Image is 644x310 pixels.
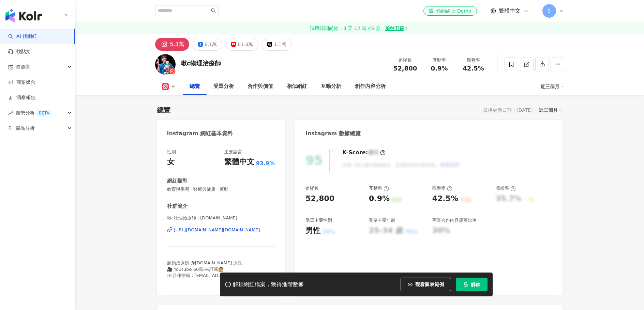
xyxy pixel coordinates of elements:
[463,282,468,287] span: lock
[540,81,564,92] div: 近三個月
[305,185,319,191] div: 追蹤數
[8,48,31,55] a: 找貼文
[8,94,35,101] a: 洞察報告
[539,106,563,114] div: 近三個月
[226,38,258,51] button: 61.8萬
[157,105,170,115] div: 總覽
[432,185,452,191] div: 觀看率
[355,82,386,91] div: 創作內容分析
[305,193,334,204] div: 52,800
[193,38,222,51] button: 8.1萬
[238,40,253,49] div: 61.8萬
[16,105,52,121] span: 趨勢分析
[463,65,484,72] span: 42.5%
[213,82,234,91] div: 受眾分析
[287,82,307,91] div: 相似網紅
[167,177,188,185] div: 網紅類型
[233,281,304,288] div: 解鎖網紅檔案，獲得進階數據
[429,7,471,14] div: 預約線上 Demo
[167,157,175,167] div: 女
[305,217,332,223] div: 受眾主要性別
[369,185,389,191] div: 互動率
[167,260,272,284] span: 起動治療所 @[DOMAIN_NAME] 所長 🎥 YouTube 60萬-來訂閱🙋 📧合作信箱：[EMAIL_ADDRESS][DOMAIN_NAME] 📝線上 | 體態改良 - 折扣碼「ju...
[342,149,386,156] div: K-Score :
[321,82,341,91] div: 互動分析
[5,9,42,22] img: logo
[262,38,291,51] button: 1.1萬
[305,226,320,236] div: 男性
[548,7,551,15] span: S
[8,111,13,115] span: rise
[499,7,521,15] span: 繁體中文
[256,160,275,167] span: 93.9%
[174,227,260,233] div: [URL][DOMAIN_NAME][DOMAIN_NAME]
[167,215,275,221] span: 啾c物理治療師 | [DOMAIN_NAME]
[167,149,176,155] div: 性別
[401,278,451,291] button: 觀看圖表範例
[224,149,242,155] div: 主要語言
[248,82,273,91] div: 合作與價值
[432,193,458,204] div: 42.5%
[155,54,176,75] img: KOL Avatar
[167,186,275,192] span: 教育與學習 · 醫療與健康 · 運動
[170,40,184,49] div: 5.3萬
[8,79,35,86] a: 商案媒合
[16,121,35,136] span: 競品分析
[155,38,189,51] button: 5.3萬
[211,8,216,13] span: search
[16,59,30,75] span: 資源庫
[167,203,188,210] div: 社群簡介
[190,82,200,91] div: 總覽
[181,59,221,67] div: 啾c物理治療師
[305,130,361,137] div: Instagram 數據總覽
[426,57,452,64] div: 互動率
[224,157,254,167] div: 繁體中文
[415,282,444,287] span: 觀看圖表範例
[456,278,488,291] button: 解鎖
[483,107,533,113] div: 最後更新日期：[DATE]
[393,65,417,72] span: 52,800
[167,227,275,233] a: [URL][DOMAIN_NAME][DOMAIN_NAME]
[496,185,516,191] div: 漲粉率
[369,193,390,204] div: 0.9%
[461,57,486,64] div: 觀看率
[369,217,395,223] div: 受眾主要年齡
[205,40,217,49] div: 8.1萬
[432,217,477,223] div: 商業合作內容覆蓋比例
[392,57,418,64] div: 追蹤數
[423,6,477,16] a: 預約線上 Demo
[167,130,233,137] div: Instagram 網紅基本資料
[8,33,37,40] a: searchAI 找網紅
[471,282,480,287] span: 解鎖
[385,25,404,32] strong: 前往升級
[274,40,286,49] div: 1.1萬
[36,110,52,117] div: BETA
[431,65,448,72] span: 0.9%
[75,22,644,34] a: 試用時間尚餘：3 天 12 時 45 分，前往升級！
